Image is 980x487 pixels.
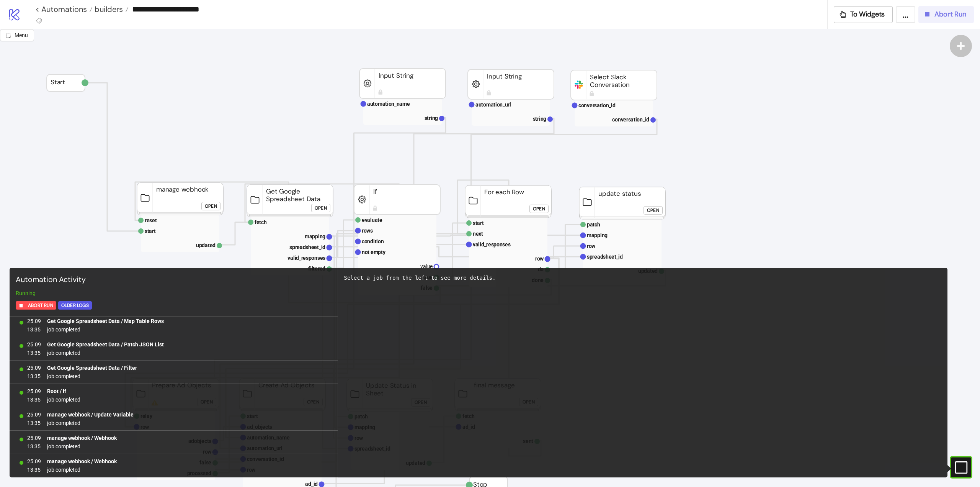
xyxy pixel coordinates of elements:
[27,395,41,404] span: 13:35
[27,387,41,395] span: 25.09
[647,206,659,215] div: Open
[27,317,41,325] span: 25.09
[27,434,41,442] span: 25.09
[15,32,28,38] span: Menu
[367,101,410,107] text: automation_name
[305,481,318,487] text: ad_id
[47,325,164,334] span: job completed
[311,204,330,212] button: Open
[6,33,11,38] span: radius-bottomright
[533,205,545,213] div: Open
[420,263,433,269] text: value
[362,228,373,234] text: rows
[93,5,129,13] a: builders
[934,10,966,19] span: Abort Run
[529,205,549,213] button: Open
[47,365,137,371] b: Get Google Spreadsheet Data / Filter
[27,410,41,419] span: 25.09
[13,271,335,289] div: Automation Activity
[475,102,511,108] text: automation_url
[47,442,117,451] span: job completed
[587,232,608,238] text: mapping
[47,349,164,357] span: job completed
[205,202,217,211] div: Open
[850,10,885,19] span: To Widgets
[255,219,267,225] text: fetch
[201,202,220,210] button: Open
[47,458,117,464] b: manage webhook / Webhook
[47,412,134,418] b: manage webhook / Update Variable
[362,249,386,255] text: not empty
[587,243,596,249] text: row
[27,364,41,372] span: 25.09
[47,341,164,348] b: Get Google Spreadsheet Data / Patch JSON List
[305,233,325,239] text: mapping
[315,204,327,213] div: Open
[287,255,325,261] text: valid_responses
[533,116,547,122] text: string
[473,241,511,248] text: valid_responses
[425,115,438,121] text: string
[896,6,915,23] button: ...
[47,466,117,474] span: job completed
[918,6,974,23] button: Abort Run
[47,318,164,324] b: Get Google Spreadsheet Data / Map Table Rows
[289,244,325,250] text: spreadsheet_id
[145,217,157,223] text: reset
[612,116,649,123] text: conversation_id
[473,220,484,226] text: start
[47,372,137,380] span: job completed
[27,419,41,427] span: 13:35
[47,395,80,404] span: job completed
[27,340,41,349] span: 25.09
[61,301,89,310] div: Older Logs
[35,5,93,13] a: < Automations
[578,102,616,108] text: conversation_id
[473,231,483,237] text: next
[47,435,117,441] b: manage webhook / Webhook
[27,349,41,357] span: 13:35
[644,206,663,215] button: Open
[27,457,41,466] span: 25.09
[58,301,92,310] button: Older Logs
[27,372,41,380] span: 13:35
[28,301,53,310] span: Abort Run
[13,289,335,297] div: Running
[27,325,41,334] span: 13:35
[47,388,66,394] b: Root / If
[145,228,156,234] text: start
[93,4,123,14] span: builders
[27,466,41,474] span: 13:35
[16,301,56,310] button: Abort Run
[47,419,134,427] span: job completed
[587,221,600,228] text: patch
[362,217,382,223] text: evaluate
[27,442,41,451] span: 13:35
[535,256,544,262] text: row
[587,254,623,260] text: spreadsheet_id
[362,238,384,244] text: condition
[834,6,893,23] button: To Widgets
[344,274,942,282] div: Select a job from the left to see more details.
